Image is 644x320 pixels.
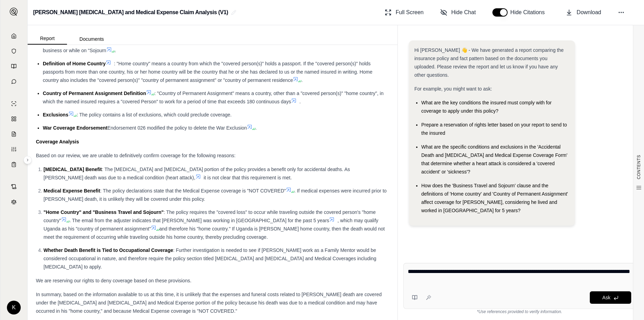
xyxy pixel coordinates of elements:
[510,8,549,17] span: Hide Citations
[4,195,23,209] a: Legal Search Engine
[190,39,280,45] span: ; on business travel for the named insured
[438,6,479,19] button: Hide Chat
[4,97,23,111] a: Single Policy
[44,209,376,223] span: : The policy requires the "covered loss" to occur while traveling outside the covered person's "h...
[4,127,23,141] a: Claim Coverage
[36,139,79,144] strong: Coverage Analysis
[43,61,106,66] span: Definition of Home Country
[23,156,32,164] button: Expand sidebar
[590,291,631,304] button: Ask
[44,188,387,202] span: . If medical expenses were incurred prior to [PERSON_NAME] death, it is unlikely they will be cov...
[421,100,551,114] span: What are the key conditions the insured must comply with for coverage to apply under this policy?
[44,226,385,240] span: and therefore his "home country." If Uganda is [PERSON_NAME] home country, then the death would n...
[636,155,642,179] span: CONTENTS
[44,247,376,270] span: : Further investigation is needed to see if [PERSON_NAME] work as a Family Mentor would be consid...
[7,301,21,314] div: K
[4,112,23,126] a: Policy Comparisons
[43,125,107,131] span: War Coverage Endorsement
[44,209,164,215] span: "Home Country" and "Business Travel and Sojourn"
[43,39,378,53] span: ; and in the course of the named insured’s business or while on “Sojourn
[44,167,350,180] span: : The [MEDICAL_DATA] and [MEDICAL_DATA] portion of the policy provides a benefit only for acciden...
[36,278,191,283] span: We are reserving our rights to deny coverage based on these provisions.
[69,218,329,223] span: . The email from the adjuster indicates that [PERSON_NAME] was working in [GEOGRAPHIC_DATA] for t...
[451,8,476,17] span: Hide Chat
[43,91,146,96] span: Country of Permanent Assignment Definition
[107,125,247,131] span: Endorsement 026 modified the policy to delete the War Exclusion
[44,247,173,253] span: Whether Death Benefit is Tied to Occupational Coverage
[414,86,492,92] span: For example, you might want to ask:
[204,175,292,180] span: it is not clear that this requirement is met.
[43,31,384,45] span: ; up to the Maximum Period of Coverage for any one “Trip” shown in the Schedule of Benefits
[44,218,378,232] span: , which may qualify Uganda as his "country of permanent assignment"
[4,158,23,171] a: Coverage Table
[44,188,100,194] span: Medical Expense Benefit
[301,77,302,83] span: .
[7,5,21,19] button: Expand sidebar
[382,6,426,19] button: Full Screen
[43,112,68,117] span: Exclusions
[44,167,102,172] span: [MEDICAL_DATA] Benefit
[67,34,116,45] button: Documents
[4,142,23,156] a: Custom Report
[421,144,567,175] span: What are the specific conditions and exclusions in the 'Accidental Death and [MEDICAL_DATA] and M...
[396,8,424,17] span: Full Screen
[421,122,567,136] span: Prepare a reservation of rights letter based on your report to send to the insured
[4,75,23,88] a: Chat
[28,33,67,45] button: Report
[4,44,23,58] a: Documents Vault
[577,8,601,17] span: Download
[10,8,18,16] img: Expand sidebar
[43,61,373,83] span: : "Home country" means a country from which the "covered person(s)" holds a passport. If the "cov...
[414,47,564,78] span: Hi [PERSON_NAME] 👋 - We have generated a report comparing the insurance policy and fact pattern b...
[421,183,568,213] span: How does the 'Business Travel and Sojourn' clause and the definitions of 'Home country' and 'Coun...
[255,125,257,131] span: .
[4,59,23,73] a: Prompt Library
[563,6,604,19] button: Download
[115,48,116,53] span: .
[36,292,382,314] span: In summary, based on the information available to us at this time, it is unlikely that the expens...
[77,112,232,117] span: : The policy contains a list of exclusions, which could preclude coverage.
[43,91,384,104] span: : "Country of Permanent Assignment" means a country, other than a "covered person(s)" "home count...
[299,99,301,104] span: .
[403,309,636,314] div: *Use references provided to verify information.
[4,29,23,43] a: Home
[4,180,23,194] a: Contract Analysis
[33,6,228,19] h2: [PERSON_NAME] [MEDICAL_DATA] and Medical Expense Claim Analysis (V1)
[602,295,610,300] span: Ask
[100,188,286,194] span: : The policy declarations state that the Medical Expense coverage is "NOT COVERED"
[36,153,236,158] span: Based on our review, we are unable to definitively confirm coverage for the following reasons:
